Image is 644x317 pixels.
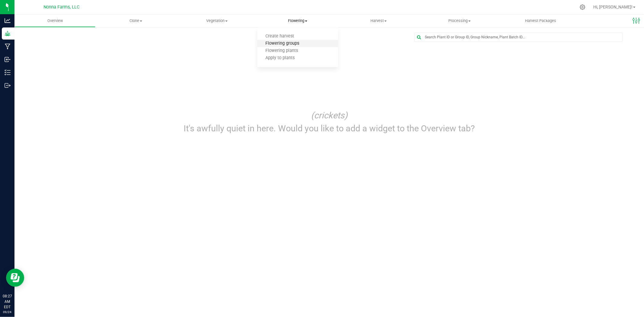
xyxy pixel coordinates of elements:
[5,69,11,75] inline-svg: Inventory
[257,34,302,39] span: Create harvest
[311,110,348,120] i: (crickets)
[5,43,11,50] inline-svg: Manufacturing
[5,18,11,24] inline-svg: Analytics
[579,4,586,10] div: Manage settings
[95,14,176,27] a: Clone
[44,5,80,10] span: Nonna Farms, LLC
[257,41,307,46] span: Flowering groups
[257,18,338,24] span: Flowering
[14,14,95,27] a: Overview
[593,5,633,9] span: Hi, [PERSON_NAME]!
[517,18,564,24] span: Harvest Packages
[419,14,500,27] a: Processing
[5,56,11,62] inline-svg: Inbound
[5,30,11,37] inline-svg: Grow
[182,122,477,135] p: It's awfully quiet in here. Would you like to add a widget to the Overview tab?
[176,14,257,27] a: Vegetation
[415,33,623,41] input: Search Plant ID or Group ID, Group Nickname, Plant Batch ID...
[257,48,306,53] span: Flowering plants
[3,310,12,314] p: 09/24
[39,18,71,24] span: Overview
[177,18,257,24] span: Vegetation
[338,14,419,27] a: Harvest
[3,293,12,310] p: 08:27 AM EDT
[5,82,11,88] inline-svg: Outbound
[338,18,419,24] span: Harvest
[419,18,500,24] span: Processing
[96,18,176,24] span: Clone
[257,56,303,61] span: Apply to plants
[500,14,581,27] a: Harvest Packages
[257,14,338,27] a: Flowering Create harvest Flowering groups Flowering plants Apply to plants
[6,269,24,287] iframe: Resource center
